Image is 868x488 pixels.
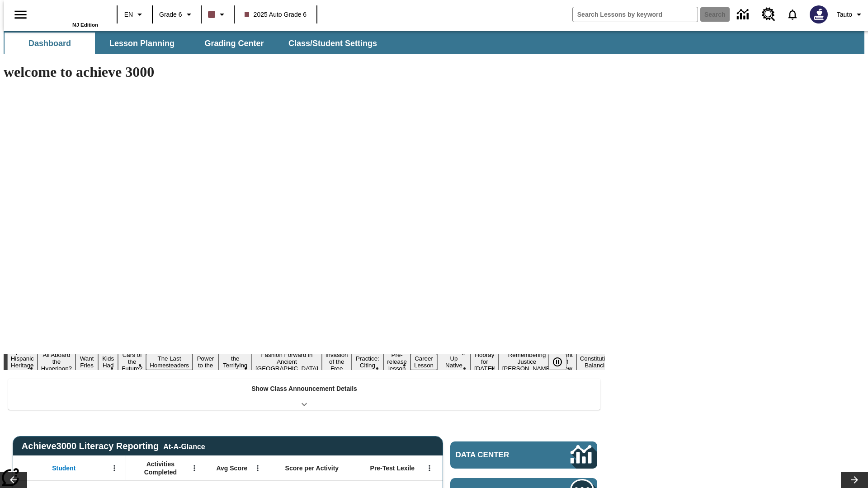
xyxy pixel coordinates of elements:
span: EN [124,10,133,19]
img: Avatar [810,5,828,23]
span: Score per Activity [285,464,339,472]
button: Slide 10 The Invasion of the Free CD [322,343,352,380]
div: At-A-Glance [163,441,205,451]
span: Activities Completed [131,460,190,476]
div: SubNavbar [4,33,385,54]
button: Slide 2 All Aboard the Hyperloop? [38,350,75,373]
span: Pre-Test Lexile [370,464,415,472]
span: Grade 6 [159,10,182,19]
button: Slide 14 Cooking Up Native Traditions [437,347,471,377]
button: Profile/Settings [833,6,868,23]
button: Slide 13 Career Lesson [410,354,437,370]
button: Open Menu [251,461,264,475]
span: NJ Edition [72,22,98,28]
h1: welcome to achieve 3000 [4,64,605,80]
div: Show Class Announcement Details [8,379,600,410]
button: Slide 6 The Last Homesteaders [146,354,193,370]
button: Language: EN, Select a language [120,6,149,23]
button: Slide 4 Dirty Jobs Kids Had To Do [98,340,118,384]
div: SubNavbar [4,31,864,54]
button: Slide 11 Mixed Practice: Citing Evidence [351,347,383,377]
button: Slide 1 ¡Viva Hispanic Heritage Month! [7,347,38,377]
button: Grade: Grade 6, Select a grade [156,6,198,23]
span: 2025 Auto Grade 6 [245,10,307,19]
button: Grading Center [189,33,279,54]
button: Open Menu [423,461,436,475]
button: Lesson carousel, Next [841,472,868,488]
button: Slide 18 The Constitution's Balancing Act [576,347,620,377]
button: Pause [548,354,566,370]
input: search field [573,7,698,22]
button: Select a new avatar [804,3,833,26]
a: Home [39,4,98,22]
p: Show Class Announcement Details [251,384,357,394]
button: Slide 12 Pre-release lesson [383,350,410,373]
span: Achieve3000 Literacy Reporting [22,441,205,451]
a: Notifications [781,3,804,26]
button: Slide 16 Remembering Justice O'Connor [499,350,556,373]
button: Open side menu [7,1,34,28]
div: Home [39,3,98,28]
button: Lesson Planning [97,33,187,54]
button: Open Menu [188,461,201,475]
span: Data Center [456,450,540,460]
button: Slide 9 Fashion Forward in Ancient Rome [252,350,322,373]
span: Avg Score [216,464,247,472]
span: Tauto [837,10,852,19]
button: Slide 7 Solar Power to the People [193,347,219,377]
a: Data Center [450,441,597,469]
a: Data Center [731,2,756,27]
button: Slide 3 Do You Want Fries With That? [75,340,98,384]
span: Student [52,464,75,472]
div: Pause [548,354,576,370]
button: Slide 5 Cars of the Future? [118,350,146,373]
button: Slide 15 Hooray for Constitution Day! [471,350,499,373]
button: Class/Student Settings [281,33,384,54]
button: Dashboard [5,33,95,54]
button: Slide 8 Attack of the Terrifying Tomatoes [218,347,252,377]
a: Resource Center, Will open in new tab [756,2,781,27]
button: Class color is dark brown. Change class color [204,6,231,23]
button: Open Menu [108,461,121,475]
